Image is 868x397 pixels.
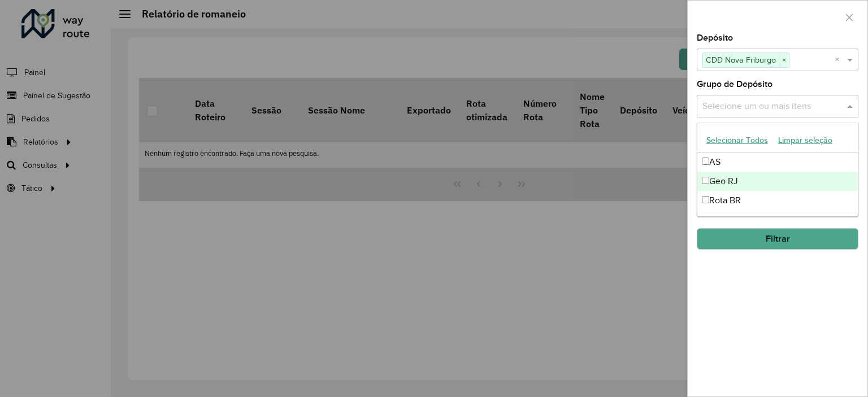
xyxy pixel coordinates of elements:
div: Geo RJ [697,172,858,191]
span: × [779,54,789,67]
div: Rota BR [697,191,858,210]
button: Filtrar [697,228,858,250]
label: Depósito [697,31,733,45]
ng-dropdown-panel: Options list [697,123,858,217]
span: CDD Nova Friburgo [703,53,779,67]
button: Limpar seleção [773,132,837,149]
label: Grupo de Depósito [697,77,772,91]
span: Clear all [835,53,844,67]
div: AS [697,152,858,172]
button: Selecionar Todos [701,132,773,149]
